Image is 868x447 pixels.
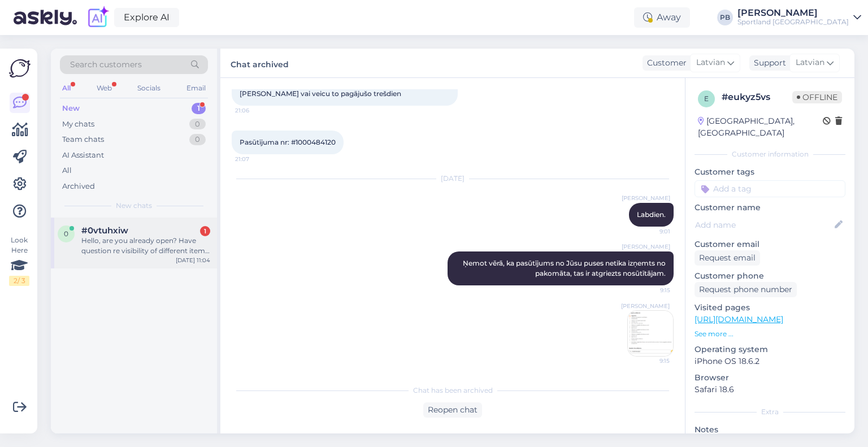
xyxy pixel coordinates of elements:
[116,201,152,211] span: New chats
[696,57,725,69] span: Latvian
[717,10,733,25] div: PB
[695,149,845,159] div: Customer information
[695,384,845,396] p: Safari 18.6
[622,242,670,251] span: [PERSON_NAME]
[695,270,845,282] p: Customer phone
[695,344,845,355] p: Operating system
[737,8,849,18] div: [PERSON_NAME]
[737,8,861,27] a: [PERSON_NAME]Sportland [GEOGRAPHIC_DATA]
[62,150,104,161] div: AI Assistant
[62,103,80,114] div: New
[695,407,845,417] div: Extra
[698,115,823,139] div: [GEOGRAPHIC_DATA], [GEOGRAPHIC_DATA]
[637,210,666,219] span: Labdien.
[695,314,783,324] a: [URL][DOMAIN_NAME]
[235,155,277,163] span: 21:07
[695,372,845,384] p: Browser
[189,119,206,130] div: 0
[9,276,29,286] div: 2 / 3
[135,81,163,96] div: Socials
[643,57,687,69] div: Customer
[62,119,94,130] div: My chats
[192,103,206,114] div: 1
[62,181,95,192] div: Archived
[176,256,210,264] div: [DATE] 11:04
[94,81,114,96] div: Web
[62,165,72,176] div: All
[695,166,845,178] p: Customer tags
[634,7,690,28] div: Away
[695,238,845,250] p: Customer email
[81,236,210,256] div: Hello, are you already open? Have question re visibility of different items in Polish or English ...
[792,91,842,103] span: Offline
[695,219,832,231] input: Add name
[114,8,179,27] a: Explore AI
[627,357,670,365] span: 9:15
[628,227,670,236] span: 9:01
[722,90,792,104] div: # eukyz5vs
[62,134,104,145] div: Team chats
[413,385,493,396] span: Chat has been archived
[235,106,277,115] span: 21:06
[695,250,760,266] div: Request email
[621,302,670,310] span: [PERSON_NAME]
[200,226,210,236] div: 1
[60,81,73,96] div: All
[695,329,845,339] p: See more ...
[622,194,670,202] span: [PERSON_NAME]
[695,180,845,197] input: Add a tag
[737,18,849,27] div: Sportland [GEOGRAPHIC_DATA]
[749,57,786,69] div: Support
[796,57,824,69] span: Latvian
[704,94,709,103] span: e
[695,282,797,297] div: Request phone number
[463,259,667,277] span: Ņemot vērā, ka pasūtījums no Jūsu puses netika izņemts no pakomāta, tas ir atgriezts nosūtītājam.
[232,173,674,184] div: [DATE]
[9,58,31,79] img: Askly Logo
[695,424,845,436] p: Notes
[628,286,670,294] span: 9:15
[70,59,142,71] span: Search customers
[9,235,29,286] div: Look Here
[695,202,845,214] p: Customer name
[86,6,110,29] img: explore-ai
[628,311,673,356] img: Attachment
[81,225,128,236] span: #0vtuhxiw
[695,302,845,314] p: Visited pages
[695,355,845,367] p: iPhone OS 18.6.2
[423,402,482,418] div: Reopen chat
[189,134,206,145] div: 0
[184,81,208,96] div: Email
[231,55,289,71] label: Chat archived
[64,229,68,238] span: 0
[240,138,336,146] span: Pasūtījuma nr: #1000484120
